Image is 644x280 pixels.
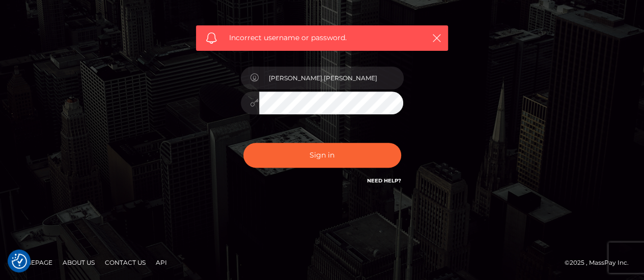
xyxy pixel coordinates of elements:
[12,254,27,269] img: Revisit consent button
[229,33,415,43] span: Incorrect username or password.
[259,67,404,89] input: Username...
[565,257,636,268] div: © 2025 , MassPay Inc.
[152,255,171,270] a: API
[243,143,401,168] button: Sign in
[101,255,150,270] a: Contact Us
[11,255,57,270] a: Homepage
[59,255,99,270] a: About Us
[12,254,27,269] button: Consent Preferences
[367,177,401,184] a: Need Help?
